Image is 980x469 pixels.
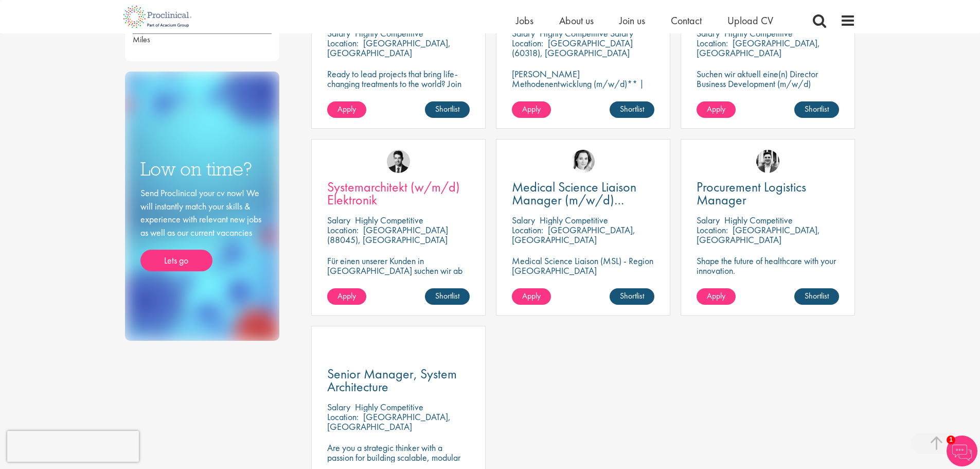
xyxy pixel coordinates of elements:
a: Jobs [516,14,533,27]
a: Medical Science Liaison Manager (m/w/d) Nephrologie [512,181,654,206]
a: Contact [671,14,702,27]
a: Join us [619,14,645,27]
p: [GEOGRAPHIC_DATA], [GEOGRAPHIC_DATA] [512,224,635,246]
a: Shortlist [425,101,470,118]
span: Salary [327,401,350,413]
a: Apply [697,288,736,305]
a: Apply [327,288,366,305]
span: Systemarchitekt (w/m/d) Elektronik [327,178,460,209]
a: Shortlist [610,101,654,118]
p: [GEOGRAPHIC_DATA] (88045), [GEOGRAPHIC_DATA] [327,224,448,246]
p: Für einen unserer Kunden in [GEOGRAPHIC_DATA] suchen wir ab sofort einen Leitenden Systemarchitek... [327,256,470,295]
p: [GEOGRAPHIC_DATA], [GEOGRAPHIC_DATA] [327,411,451,432]
span: Salary [697,214,720,226]
p: [PERSON_NAME] Methodenentwicklung (m/w/d)** | Dauerhaft | Biowissenschaften | [GEOGRAPHIC_DATA] (... [512,69,654,118]
h3: Low on time? [140,159,264,179]
img: Edward Little [756,150,779,173]
a: Shortlist [610,288,654,305]
span: Location: [327,224,359,236]
span: 1 [947,436,955,444]
a: Shortlist [425,288,470,305]
p: Medical Science Liaison (MSL) - Region [GEOGRAPHIC_DATA] [512,256,654,275]
a: Apply [512,101,551,118]
p: Highly Competitive [540,214,608,226]
img: Thomas Wenig [387,150,410,173]
span: Location: [512,37,543,49]
span: Location: [697,224,728,236]
p: Highly Competitive [355,401,423,413]
p: [GEOGRAPHIC_DATA] (60318), [GEOGRAPHIC_DATA] [512,37,633,59]
span: Apply [337,290,356,301]
p: Highly Competitive [355,214,423,226]
iframe: reCAPTCHA [7,431,139,462]
span: Salary [327,214,350,226]
a: Shortlist [794,101,839,118]
span: Location: [327,37,359,49]
p: Ready to lead projects that bring life-changing treatments to the world? Join our client at the f... [327,69,470,118]
a: Procurement Logistics Manager [697,181,839,206]
span: Apply [707,103,725,114]
p: [GEOGRAPHIC_DATA], [GEOGRAPHIC_DATA] [697,224,820,246]
a: Apply [327,101,366,118]
div: Send Proclinical your cv now! We will instantly match your skills & experience with relevant new ... [140,186,264,271]
span: Miles [133,34,150,45]
img: Chatbot [947,436,977,466]
a: Senior Manager, System Architecture [327,368,470,393]
p: Highly Competitive [724,214,793,226]
a: Apply [697,101,736,118]
span: Apply [522,103,541,114]
a: Upload CV [727,14,773,27]
span: Senior Manager, System Architecture [327,365,457,395]
span: Apply [337,103,356,114]
span: Procurement Logistics Manager [697,178,806,209]
span: Location: [697,37,728,49]
span: Location: [512,224,543,236]
span: Medical Science Liaison Manager (m/w/d) Nephrologie [512,178,636,221]
a: Shortlist [794,288,839,305]
span: Apply [707,290,725,301]
p: [GEOGRAPHIC_DATA], [GEOGRAPHIC_DATA] [327,37,451,59]
a: Apply [512,288,551,305]
p: [GEOGRAPHIC_DATA], [GEOGRAPHIC_DATA] [697,37,820,59]
a: Systemarchitekt (w/m/d) Elektronik [327,181,470,206]
a: About us [559,14,594,27]
p: Suchen wir aktuell eine(n) Director Business Development (m/w/d) Standort: [GEOGRAPHIC_DATA] | Mo... [697,69,839,108]
a: Lets go [140,250,212,271]
p: Shape the future of healthcare with your innovation. [697,256,839,275]
span: Salary [512,214,535,226]
img: Greta Prestel [572,150,595,173]
span: Apply [522,290,541,301]
span: Location: [327,411,359,423]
